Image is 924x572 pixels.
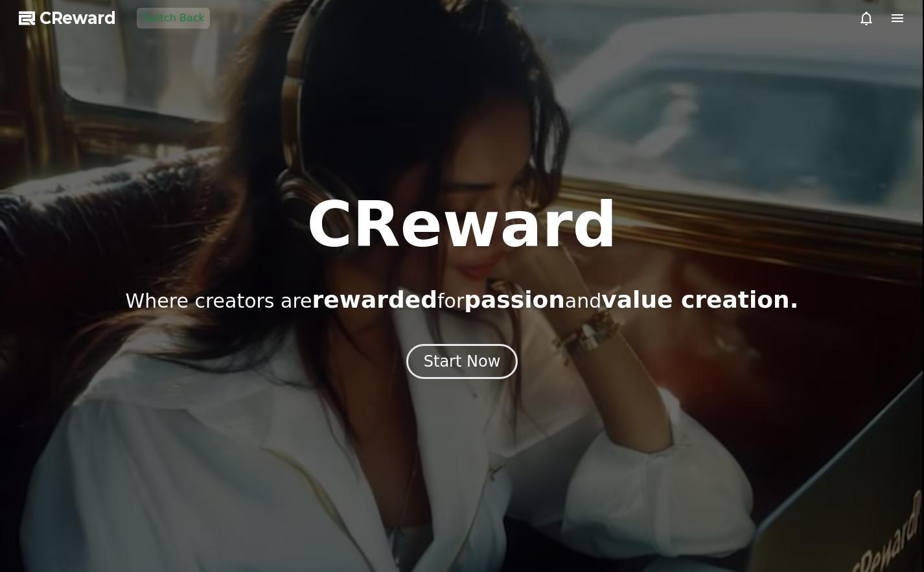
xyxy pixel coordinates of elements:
[424,351,501,372] div: Start Now
[306,194,617,256] h1: CReward
[601,286,798,313] span: value creation.
[40,8,116,29] span: CReward
[137,8,210,29] button: Switch Back
[126,287,799,313] p: Where creators are for and
[406,344,518,379] button: Start Now
[464,286,565,313] span: passion
[312,286,437,313] span: rewarded
[406,357,518,369] a: Start Now
[19,8,116,29] a: CReward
